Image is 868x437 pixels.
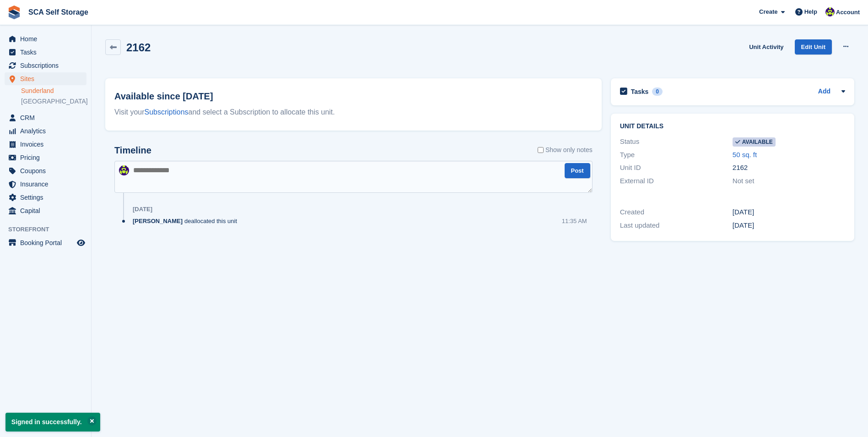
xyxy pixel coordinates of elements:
span: Pricing [20,151,75,164]
span: Help [804,7,817,16]
h2: Tasks [631,87,649,96]
img: Thomas Webb [119,165,129,175]
span: Home [20,33,75,45]
div: deallocated this unit [133,217,242,225]
a: menu [5,33,86,45]
a: menu [5,111,86,124]
a: menu [5,178,86,191]
a: 50 sq. ft [733,151,757,158]
a: menu [5,191,86,204]
span: Create [759,7,777,16]
span: Insurance [20,178,75,191]
button: Post [565,163,590,178]
h2: Unit details [620,123,845,130]
span: Sites [20,72,75,85]
h2: Available since [DATE] [114,89,593,103]
a: menu [5,46,86,59]
div: Unit ID [620,163,733,173]
a: SCA Self Storage [25,5,92,20]
h2: Timeline [114,145,151,156]
a: Add [818,87,830,97]
span: Booking Portal [20,236,75,249]
a: menu [5,236,86,249]
a: [GEOGRAPHIC_DATA] [21,97,86,106]
a: Preview store [75,237,86,248]
div: Last updated [620,220,733,231]
a: menu [5,72,86,85]
div: 2162 [733,163,845,173]
span: Available [733,137,776,147]
div: [DATE] [733,220,845,231]
a: menu [5,59,86,72]
img: Thomas Webb [825,7,835,16]
a: menu [5,164,86,177]
div: Not set [733,176,845,186]
span: Settings [20,191,75,204]
span: Analytics [20,125,75,137]
span: Storefront [8,225,91,234]
div: [DATE] [133,206,152,213]
span: CRM [20,111,75,124]
a: menu [5,125,86,137]
span: [PERSON_NAME] [133,217,183,225]
h2: 2162 [126,41,151,54]
a: Sunderland [21,87,86,95]
div: Type [620,150,733,160]
span: Capital [20,204,75,217]
span: Invoices [20,138,75,151]
span: Tasks [20,46,75,59]
a: Subscriptions [145,108,189,116]
div: External ID [620,176,733,186]
input: Show only notes [538,145,544,155]
label: Show only notes [538,145,593,155]
a: menu [5,151,86,164]
a: Unit Activity [745,39,787,55]
span: Subscriptions [20,59,75,72]
p: Signed in successfully. [5,413,100,432]
div: [DATE] [733,207,845,218]
div: 0 [652,87,663,96]
div: Created [620,207,733,218]
a: menu [5,138,86,151]
a: menu [5,204,86,217]
span: Coupons [20,164,75,177]
span: Account [836,8,860,17]
div: Status [620,137,733,147]
a: Edit Unit [795,39,832,55]
div: Visit your and select a Subscription to allocate this unit. [114,107,593,118]
div: 11:35 AM [562,217,587,225]
img: stora-icon-8386f47178a22dfd0bd8f6a31ec36ba5ce8667c1dd55bd0f319d3a0aa187defe.svg [7,5,21,19]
